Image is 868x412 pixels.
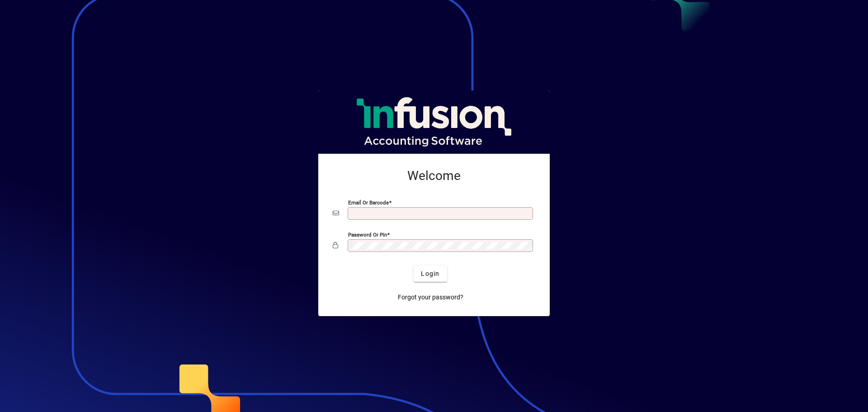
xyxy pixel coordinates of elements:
[421,269,439,279] span: Login
[414,265,447,282] button: Login
[333,168,535,184] h2: Welcome
[398,293,463,302] span: Forgot your password?
[348,232,387,238] mat-label: Password or Pin
[394,289,467,305] a: Forgot your password?
[348,199,389,206] mat-label: Email or Barcode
